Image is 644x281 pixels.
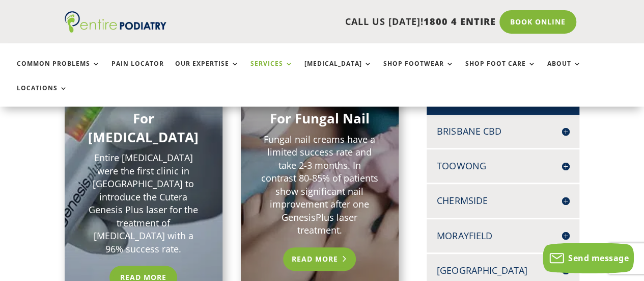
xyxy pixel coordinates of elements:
a: About [547,60,581,82]
a: Shop Footwear [383,60,454,82]
h4: Morayfield [437,229,569,242]
h2: Laser Treatment For Fungal Nail [261,91,378,133]
a: Our Expertise [175,60,239,82]
a: Common Problems [17,60,100,82]
img: logo (1) [65,11,166,33]
span: Send message [568,252,629,264]
p: CALL US [DATE]! [180,15,496,29]
h4: [GEOGRAPHIC_DATA] [437,264,569,277]
span: 1800 4 ENTIRE [424,15,496,28]
h4: Toowong [437,160,569,172]
p: Entire [MEDICAL_DATA] were the first clinic in [GEOGRAPHIC_DATA] to introduce the Cutera Genesis ... [85,151,202,256]
a: Entire Podiatry [65,24,166,35]
button: Send message [543,243,634,273]
h4: Brisbane CBD [437,125,569,138]
a: Shop Foot Care [465,60,536,82]
a: Book Online [499,10,576,34]
h2: Laser Treatment For [MEDICAL_DATA] [85,91,202,151]
a: Services [250,60,293,82]
a: Pain Locator [111,60,164,82]
a: [MEDICAL_DATA] [304,60,372,82]
p: Fungal nail creams have a limited success rate and take 2-3 months. In contrast 80-85% of patient... [261,133,378,237]
a: Locations [17,85,68,107]
a: Read More [283,247,356,271]
h4: Chermside [437,194,569,207]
